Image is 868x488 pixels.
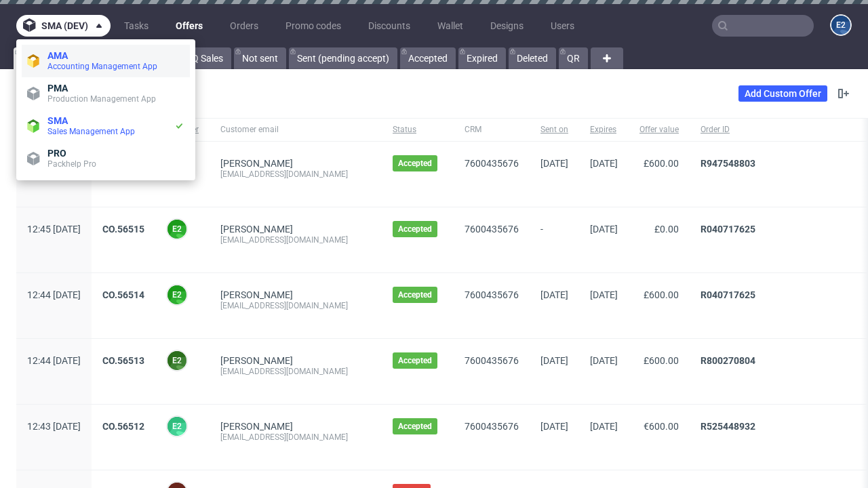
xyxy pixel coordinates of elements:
[701,124,851,136] span: Order ID
[47,115,68,126] span: SMA
[542,15,583,37] a: Users
[47,50,68,61] span: AMA
[220,158,293,169] a: [PERSON_NAME]
[831,16,850,35] figcaption: e2
[27,355,81,366] span: 12:44 [DATE]
[398,158,432,169] span: Accepted
[27,421,81,432] span: 12:43 [DATE]
[590,355,618,366] span: [DATE]
[167,220,186,239] figcaption: e2
[220,124,371,136] span: Customer email
[701,355,755,366] a: R800270804
[116,15,157,37] a: Tasks
[167,285,186,304] figcaption: e2
[644,421,679,432] span: €600.00
[559,47,588,69] a: QR
[398,355,432,366] span: Accepted
[360,15,418,37] a: Discounts
[639,124,679,136] span: Offer value
[738,85,827,102] a: Add Custom Offer
[398,289,432,300] span: Accepted
[398,224,432,235] span: Accepted
[102,421,144,432] a: CO.56512
[222,15,267,37] a: Orders
[16,15,111,37] button: sma (dev)
[465,158,519,169] a: 7600435676
[590,421,618,432] span: [DATE]
[289,47,397,69] a: Sent (pending accept)
[220,300,371,311] div: [EMAIL_ADDRESS][DOMAIN_NAME]
[47,62,157,71] span: Accounting Management App
[590,124,618,136] span: Expires
[47,94,156,104] span: Production Management App
[465,421,519,432] a: 7600435676
[47,83,68,94] span: PMA
[482,15,532,37] a: Designs
[234,47,286,69] a: Not sent
[654,224,679,235] span: £0.00
[465,124,519,136] span: CRM
[540,355,568,366] span: [DATE]
[644,289,679,300] span: £600.00
[540,124,568,136] span: Sent on
[277,15,349,37] a: Promo codes
[465,289,519,300] a: 7600435676
[47,127,135,136] span: Sales Management App
[590,224,618,235] span: [DATE]
[540,421,568,432] span: [DATE]
[509,47,556,69] a: Deleted
[220,224,293,235] a: [PERSON_NAME]
[398,421,432,432] span: Accepted
[102,224,144,235] a: CO.56515
[220,366,371,377] div: [EMAIL_ADDRESS][DOMAIN_NAME]
[220,421,293,432] a: [PERSON_NAME]
[540,289,568,300] span: [DATE]
[14,47,52,69] a: All
[220,432,371,443] div: [EMAIL_ADDRESS][DOMAIN_NAME]
[22,77,190,110] a: PMAProduction Management App
[47,148,66,159] span: PRO
[701,158,755,169] a: R947548803
[27,224,81,235] span: 12:45 [DATE]
[465,224,519,235] a: 7600435676
[27,289,81,300] span: 12:44 [DATE]
[220,235,371,245] div: [EMAIL_ADDRESS][DOMAIN_NAME]
[540,224,568,256] span: -
[220,355,293,366] a: [PERSON_NAME]
[701,224,755,235] a: R040717625
[102,289,144,300] a: CO.56514
[220,289,293,300] a: [PERSON_NAME]
[41,21,88,30] span: sma (dev)
[465,355,519,366] a: 7600435676
[167,351,186,370] figcaption: e2
[47,159,96,169] span: Packhelp Pro
[701,289,755,300] a: R040717625
[429,15,471,37] a: Wallet
[22,142,190,175] a: PROPackhelp Pro
[220,169,371,180] div: [EMAIL_ADDRESS][DOMAIN_NAME]
[590,289,618,300] span: [DATE]
[22,45,190,77] a: AMAAccounting Management App
[644,355,679,366] span: £600.00
[701,421,755,432] a: R525448932
[590,158,618,169] span: [DATE]
[458,47,506,69] a: Expired
[167,417,186,436] figcaption: e2
[644,158,679,169] span: £600.00
[400,47,456,69] a: Accepted
[167,15,211,37] a: Offers
[102,355,144,366] a: CO.56513
[181,47,231,69] a: IQ Sales
[393,124,443,136] span: Status
[540,158,568,169] span: [DATE]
